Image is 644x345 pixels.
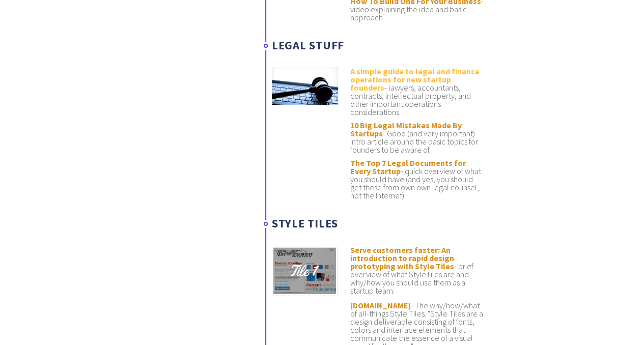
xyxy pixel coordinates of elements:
li: - quick overview of what you should have (and yes, you should get these from own own legal counse... [350,159,485,199]
a: The Top 7 Legal Documents for Every Startup [350,158,466,176]
img: t1.png [272,246,338,296]
h3: Style Tiles [272,217,485,231]
a: [DOMAIN_NAME] [350,300,411,310]
img: 1388781179-2014-may-be-year-find-lawyer-online.jpg [272,67,338,104]
a: 10 Big Legal Mistakes Made By Startups [350,120,462,138]
a: A simple guide to legal and finance operations for new startup founders [350,66,480,93]
h3: Legal Stuff [272,39,485,52]
li: - brief overview of what StyleTiles are and why/how you should use them as a startup team. [350,246,485,296]
li: - Good (and very important) intro article around the basic topics for founders to be aware of. [350,121,485,154]
a: Serve customers faster: An introduction to rapid design prototyping with Style Tiles [350,245,454,271]
li: - lawyers, accountants, contracts, intellectual property, and other important operations consider... [350,67,485,116]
